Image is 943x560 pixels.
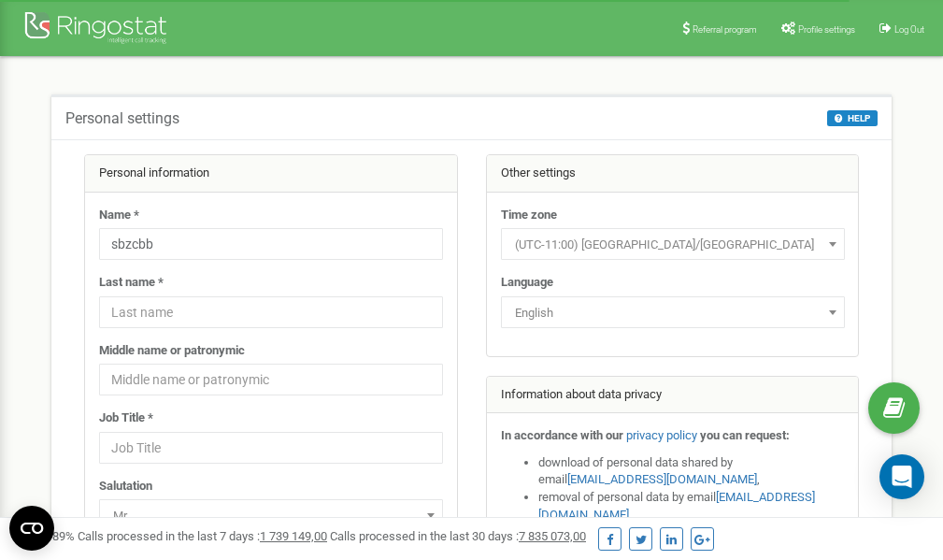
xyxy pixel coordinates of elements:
[487,377,859,414] div: Information about data privacy
[99,342,245,360] label: Middle name or patronymic
[99,478,152,495] label: Salutation
[106,503,436,529] span: Mr.
[538,454,845,489] li: download of personal data shared by email ,
[487,155,859,193] div: Other settings
[99,364,443,395] input: Middle name or patronymic
[507,232,838,258] span: (UTC-11:00) Pacific/Midway
[330,529,586,543] span: Calls processed in the last 30 days :
[501,274,553,292] label: Language
[827,110,878,126] button: HELP
[65,110,179,127] h5: Personal settings
[501,296,845,328] span: English
[260,529,327,543] u: 1 739 149,00
[99,499,443,531] span: Mr.
[693,24,757,35] span: Referral program
[879,454,924,499] div: Open Intercom Messenger
[894,24,924,35] span: Log Out
[567,472,757,486] a: [EMAIL_ADDRESS][DOMAIN_NAME]
[519,529,586,543] u: 7 835 073,00
[507,300,838,326] span: English
[700,428,790,442] strong: you can request:
[99,274,164,292] label: Last name *
[798,24,855,35] span: Profile settings
[9,506,54,551] button: Open CMP widget
[99,432,443,464] input: Job Title
[626,428,697,442] a: privacy policy
[99,228,443,260] input: Name
[78,529,327,543] span: Calls processed in the last 7 days :
[99,296,443,328] input: Last name
[99,409,153,427] label: Job Title *
[501,228,845,260] span: (UTC-11:00) Pacific/Midway
[99,207,139,224] label: Name *
[85,155,457,193] div: Personal information
[501,428,623,442] strong: In accordance with our
[501,207,557,224] label: Time zone
[538,489,845,524] li: removal of personal data by email ,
